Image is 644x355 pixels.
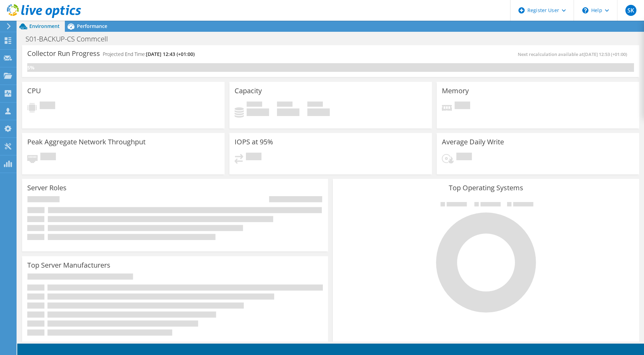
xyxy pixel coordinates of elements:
h3: Capacity [235,87,262,95]
h3: Server Roles [27,184,67,192]
span: Next recalculation available at [518,51,631,57]
h3: Top Server Manufacturers [27,261,110,269]
span: Free [277,102,293,108]
h4: 0 GiB [277,108,299,116]
span: SK [625,5,636,16]
h3: Average Daily Write [442,138,504,146]
span: Total [307,102,323,108]
h3: Top Operating Systems [338,184,634,192]
h3: Memory [442,87,469,95]
h3: CPU [27,87,41,95]
h1: S01-BACKUP-CS Commcell [22,35,119,43]
h3: Peak Aggregate Network Throughput [27,138,146,146]
span: Environment [29,23,60,29]
span: Pending [246,153,261,162]
span: Performance [77,23,107,29]
h3: IOPS at 95% [235,138,273,146]
span: [DATE] 12:53 (+01:00) [584,51,627,57]
span: Used [247,102,262,108]
span: Pending [40,102,55,111]
h4: 0 GiB [247,108,269,116]
h4: Projected End Time: [103,50,195,58]
h4: 0 GiB [307,108,330,116]
span: Pending [40,153,56,162]
span: [DATE] 12:43 (+01:00) [146,51,195,57]
span: Pending [455,102,470,111]
svg: \n [582,7,588,13]
span: Pending [456,153,472,162]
